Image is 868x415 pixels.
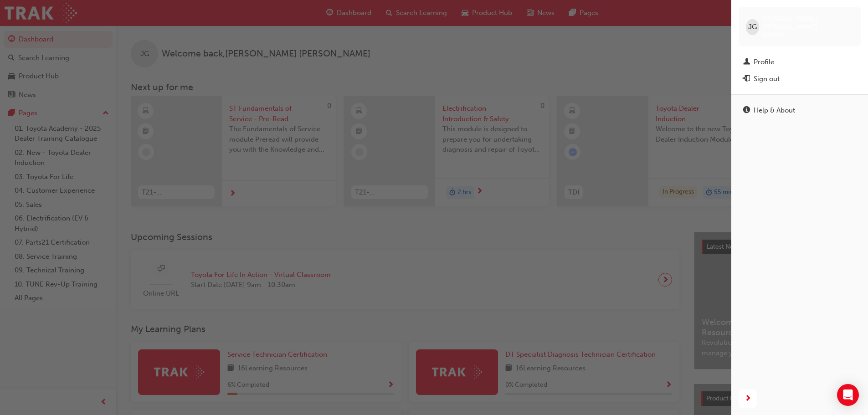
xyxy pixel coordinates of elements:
[743,58,750,67] span: man-icon
[745,393,751,405] span: next-icon
[754,105,795,116] div: Help & About
[743,75,750,83] span: exit-icon
[748,22,757,32] span: JG
[739,71,861,87] button: Sign out
[837,384,859,406] div: Open Intercom Messenger
[763,31,785,39] span: 659993
[754,57,774,67] div: Profile
[754,74,780,84] div: Sign out
[743,107,750,115] span: info-icon
[739,102,861,119] a: Help & About
[763,15,853,31] span: [PERSON_NAME] [PERSON_NAME]
[739,54,861,71] a: Profile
